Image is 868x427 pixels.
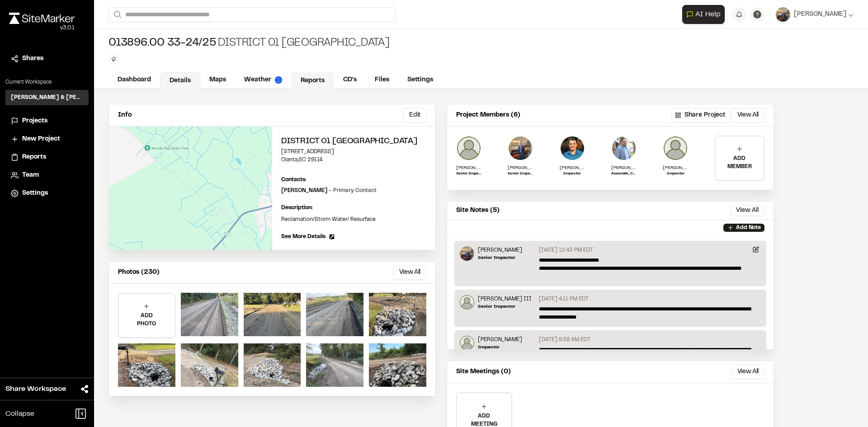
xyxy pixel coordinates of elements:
span: 013896.00 33-24/25 [108,36,216,51]
img: David W Hyatt [508,136,533,161]
p: [DATE] 4:11 PM EDT [539,295,589,303]
p: Contacts: [281,176,307,184]
a: Shares [11,54,83,64]
p: Inspector [478,344,522,351]
a: Settings [11,188,83,198]
p: Add Note [736,224,761,232]
p: Site Notes (5) [456,206,500,216]
p: [PERSON_NAME] [478,336,522,344]
a: Reports [11,152,83,162]
img: Phillip Harrington [560,136,585,161]
h2: District 01 [GEOGRAPHIC_DATA] [281,136,426,148]
p: Info [118,110,132,120]
p: Senior Inspector [456,171,481,177]
img: User [776,7,790,22]
p: Inspector [560,171,585,177]
p: ADD PHOTO [119,312,175,328]
p: [PERSON_NAME] [PERSON_NAME], PE, PMP [611,164,637,171]
p: Reclamation/Storm Water/ Resurface [281,216,426,224]
span: - Primary Contact [329,188,377,193]
span: Team [22,170,39,180]
p: [STREET_ADDRESS] [281,148,426,156]
button: Edit Tags [108,54,118,64]
div: District 01 [GEOGRAPHIC_DATA] [108,36,390,51]
img: rebrand.png [9,13,75,24]
img: Glenn David Smoak III [456,136,481,161]
a: Reports [291,72,334,89]
h3: [PERSON_NAME] & [PERSON_NAME] Inc. [11,94,83,102]
button: [PERSON_NAME] [776,7,854,22]
button: Edit [403,108,426,122]
span: Shares [22,54,43,64]
button: View All [731,108,764,122]
p: [PERSON_NAME] [281,187,377,195]
a: Weather [235,71,291,89]
p: Site Meetings (0) [456,367,511,377]
p: Associate, CEI [611,171,637,177]
p: [PERSON_NAME] [478,246,522,254]
button: Open AI Assistant [682,5,725,24]
img: J. Mike Simpson Jr., PE, PMP [611,136,637,161]
p: Description: [281,204,426,212]
a: Details [160,72,200,89]
a: Projects [11,116,83,126]
p: Inspector [663,171,688,177]
p: [DATE] 12:43 PM EDT [539,246,593,254]
p: Project Members (6) [456,110,520,120]
p: Photos (230) [118,267,160,277]
p: [DATE] 9:38 AM EDT [539,336,590,344]
span: See More Details [281,233,325,241]
img: precipai.png [275,76,282,84]
a: Files [366,71,398,89]
span: Settings [22,188,48,198]
span: AI Help [695,9,721,20]
button: Search [108,7,125,22]
img: Jeb Crews [460,336,474,350]
span: Collapse [5,408,34,419]
img: David W Hyatt [460,246,474,261]
button: View All [731,365,764,379]
span: New Project [22,134,60,144]
img: Glenn David Smoak III [460,295,474,310]
span: Reports [22,152,46,162]
span: [PERSON_NAME] [794,9,846,19]
p: ADD MEMBER [716,155,764,171]
a: Maps [200,71,235,89]
button: View All [730,205,764,216]
p: [PERSON_NAME] III [478,295,532,303]
span: Share Workspace [5,384,66,394]
button: Share Project [671,108,730,122]
span: Projects [22,116,47,126]
p: Olanta , SC 29114 [281,156,426,164]
p: [PERSON_NAME] III [456,164,481,171]
a: Settings [398,71,442,89]
p: Senior Inspector [508,171,533,177]
p: [PERSON_NAME] [508,164,533,171]
img: Jeb Crews [663,136,688,161]
div: Open AI Assistant [682,5,728,24]
a: Team [11,170,83,180]
p: Current Workspace [5,78,89,86]
p: Senior Inspector [478,303,532,310]
button: View All [393,265,426,280]
p: Senior Inspector [478,254,522,261]
a: New Project [11,134,83,144]
p: [PERSON_NAME] [560,164,585,171]
a: Dashboard [108,71,160,89]
p: [PERSON_NAME] [663,164,688,171]
div: Oh geez...please don't... [9,24,75,32]
a: CD's [334,71,366,89]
